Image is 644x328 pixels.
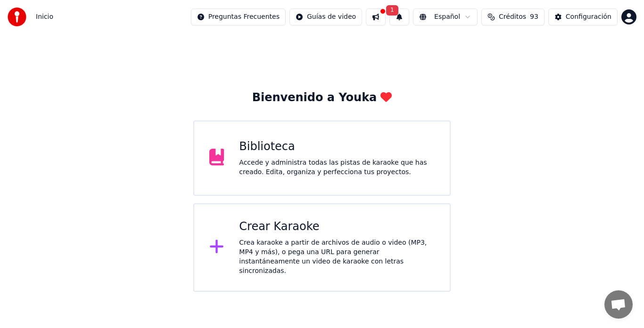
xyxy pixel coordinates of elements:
div: Accede y administra todas las pistas de karaoke que has creado. Edita, organiza y perfecciona tus... [239,158,435,177]
button: Créditos93 [481,8,545,25]
div: Biblioteca [239,139,435,154]
span: 1 [386,5,398,16]
div: Crear Karaoke [239,219,435,234]
span: Créditos [499,12,526,22]
button: Guías de video [289,8,362,25]
button: Preguntas Frecuentes [191,8,286,25]
div: Crea karaoke a partir de archivos de audio o video (MP3, MP4 y más), o pega una URL para generar ... [239,238,435,276]
button: 1 [389,8,409,25]
span: 93 [530,12,538,22]
div: Bienvenido a Youka [252,90,392,105]
button: Configuración [548,8,618,25]
span: Inicio [36,12,53,22]
nav: breadcrumb [36,12,53,22]
img: youka [8,8,26,26]
a: Chat abierto [604,290,633,319]
div: Configuración [566,12,611,22]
